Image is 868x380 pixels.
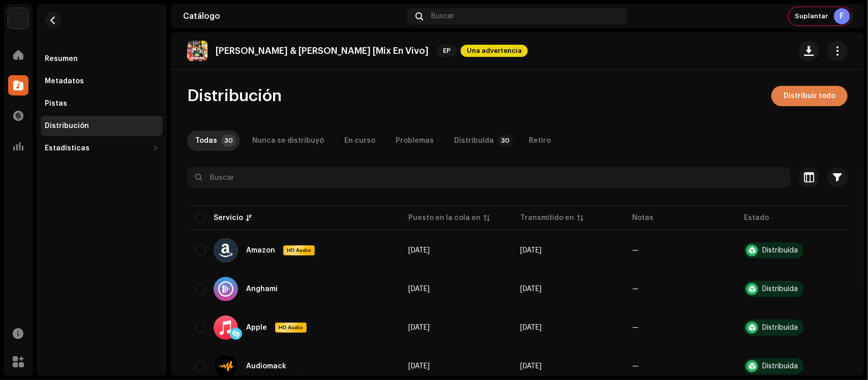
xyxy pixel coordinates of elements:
[252,131,324,151] div: Nunca se distribuyó
[520,213,574,223] div: Transmitido en
[771,86,848,106] button: Distribuir todo
[834,8,850,24] div: F
[454,131,494,151] div: Distribuída
[187,86,282,106] span: Distribución
[632,363,639,370] re-a-table-badge: —
[632,247,639,254] re-a-table-badge: —
[520,247,542,254] span: 3 oct 2025
[41,49,163,69] re-m-nav-item: Resumen
[284,247,314,254] span: HD Audio
[408,213,481,223] div: Puesto en la cola en
[498,135,513,147] p-badge: 30
[520,324,542,331] span: 3 oct 2025
[784,86,835,106] span: Distribuir todo
[45,100,67,108] div: Pistas
[183,12,403,20] div: Catálogo
[762,324,798,331] div: Distribuída
[41,138,163,159] re-m-nav-dropdown: Estadísticas
[45,144,89,152] div: Estadísticas
[246,286,278,293] div: Anghami
[762,247,798,254] div: Distribuída
[461,45,528,57] span: Una advertencia
[529,131,551,151] div: Retiro
[246,324,267,331] div: Apple
[45,55,78,63] div: Resumen
[45,77,84,85] div: Metadatos
[762,286,798,293] div: Distribuída
[408,363,430,370] span: 3 oct 2025
[795,12,828,20] span: Suplantar
[214,213,243,223] div: Servicio
[344,131,375,151] div: En curso
[246,247,275,254] div: Amazon
[41,93,163,114] re-m-nav-item: Pistas
[431,12,454,20] span: Buscar
[632,324,639,331] re-a-table-badge: —
[8,8,28,28] img: a6437e74-8c8e-4f74-a1ce-131745af0155
[762,363,798,370] div: Distribuída
[187,41,207,61] img: b6b73568-195f-47fc-adfb-9335ee3c651c
[45,122,89,130] div: Distribución
[221,135,236,147] p-badge: 30
[520,286,542,293] span: 3 oct 2025
[216,46,429,56] p: [PERSON_NAME] & [PERSON_NAME] [Mix En Vivo]
[195,131,217,151] div: Todas
[246,363,286,370] div: Audiomack
[437,45,457,57] span: EP
[276,324,306,331] span: HD Audio
[396,131,434,151] div: Problemas
[408,286,430,293] span: 3 oct 2025
[41,116,163,136] re-m-nav-item: Distribución
[408,324,430,331] span: 3 oct 2025
[520,363,542,370] span: 3 oct 2025
[41,71,163,91] re-m-nav-item: Metadatos
[632,286,639,293] re-a-table-badge: —
[408,247,430,254] span: 3 oct 2025
[187,167,791,187] input: Buscar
